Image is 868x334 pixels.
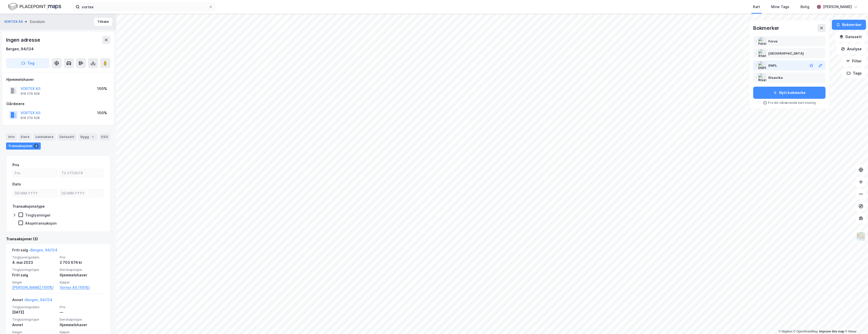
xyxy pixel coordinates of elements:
span: Selger [12,280,57,284]
div: Transaksjonstype [12,203,45,209]
input: Søk på adresse, matrikkel, gårdeiere, leietakere eller personer [80,3,209,11]
div: 918 279 628 [20,116,40,120]
div: 1 [90,134,95,139]
div: Eiere [19,133,31,140]
iframe: Chat Widget [843,310,868,334]
div: Pris [12,162,19,168]
div: — [60,309,104,315]
span: Pris [60,255,104,259]
button: Datasett [835,32,866,42]
div: [GEOGRAPHIC_DATA] [768,50,804,56]
button: Tag [6,58,50,68]
div: Tinglysninger [25,213,51,218]
div: Info [6,133,17,140]
div: ENPL [768,62,777,68]
img: ENPL [758,61,766,69]
div: Aksjetransaksjon [25,221,57,226]
button: Bokmerker [832,20,866,30]
div: Fritt salg - [12,247,57,255]
div: Hjemmelshaver [60,322,104,328]
button: Tags [842,68,866,78]
div: ESG [99,133,110,140]
input: DD.MM.YYYY [13,189,57,197]
div: Bolig [800,4,809,10]
img: logo.f888ab2527a4732fd821a326f86c7f29.svg [8,2,61,11]
div: Annet [12,322,57,328]
span: Eierskapstype [60,268,104,272]
span: Eierskapstype [60,317,104,322]
input: Fra [13,169,57,177]
img: Forus [758,37,766,45]
div: Annet - [12,297,52,305]
div: Datasett [57,133,76,140]
div: 100% [97,86,107,92]
div: Bergen, 94/124 [6,46,34,52]
img: Stavanger sentrum [758,49,766,57]
img: Risavika [758,74,766,82]
span: Tinglysningstype [12,317,57,322]
div: Ingen adresse [6,36,41,44]
div: Kart [753,4,760,10]
div: Risavika [768,75,783,81]
div: Leietakere [33,133,55,140]
div: 100% [97,110,107,116]
button: VORTEX AS [4,19,24,24]
span: Kjøper [60,280,104,284]
div: 3 [34,144,39,149]
span: Tinglysningsdato [12,255,57,259]
div: Forus [768,38,778,44]
div: Fra din nåværende kartvisning [753,101,826,105]
div: Fritt salg [12,272,57,278]
img: Z [856,232,866,241]
div: Hjemmelshaver [6,77,110,83]
input: DD.MM.YYYY [59,189,104,197]
a: [PERSON_NAME] (100%) [12,284,57,291]
a: Vortex AS (100%) [60,284,104,291]
a: Improve this map [819,330,844,333]
div: Kontrollprogram for chat [843,310,868,334]
a: Bergen, 94/124 [26,298,52,302]
div: Hjemmelshaver [60,272,104,278]
span: Tinglysningsdato [12,305,57,309]
div: Transaksjoner [6,142,41,150]
button: Nytt bokmerke [753,87,826,99]
div: [PERSON_NAME] [823,4,852,10]
button: Filter [842,56,866,66]
button: Tilbake [94,18,112,26]
a: Bergen, 94/124 [31,248,57,252]
button: Analyse [837,44,866,54]
input: Til 2703674 [59,169,104,177]
div: Dato [12,181,21,187]
div: 2 703 674 kr [60,259,104,266]
div: Eiendom [30,19,45,25]
div: Gårdeiere [6,101,110,107]
a: Mapbox [778,330,792,333]
span: Pris [60,305,104,309]
span: Tinglysningstype [12,268,57,272]
div: 4. mai 2023 [12,259,57,266]
div: Bygg [78,133,97,140]
div: Bokmerker [753,24,779,32]
div: [DATE] [12,309,57,315]
a: OpenStreetMap [793,330,818,333]
div: Transaksjoner (3) [6,236,110,242]
div: Mine Tags [771,4,789,10]
div: 918 279 628 [20,92,40,96]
